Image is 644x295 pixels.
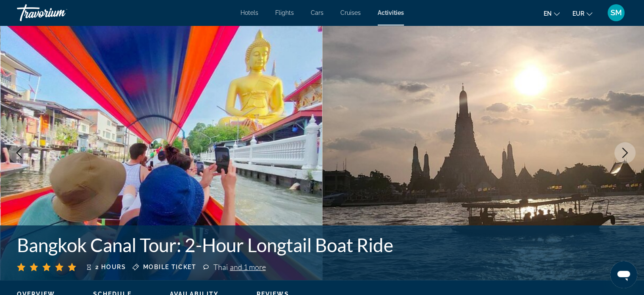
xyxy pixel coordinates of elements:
[605,4,627,22] button: User Menu
[17,234,492,256] h1: Bangkok Canal Tour: 2-Hour Longtail Boat Ride
[340,9,361,16] a: Cruises
[614,142,636,163] button: Next image
[95,264,126,270] span: 2 hours
[544,10,552,17] span: en
[143,264,196,270] span: Mobile ticket
[611,8,622,17] span: SM
[378,9,404,16] a: Activities
[572,7,592,20] button: Change currency
[213,262,266,272] div: Thai
[17,2,102,24] a: Travorium
[572,10,584,17] span: EUR
[275,9,294,16] a: Flights
[8,142,30,163] button: Previous image
[544,7,560,20] button: Change language
[240,9,258,16] a: Hotels
[230,262,266,272] span: and 1 more
[311,9,323,16] a: Cars
[610,261,637,288] iframe: Button to launch messaging window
